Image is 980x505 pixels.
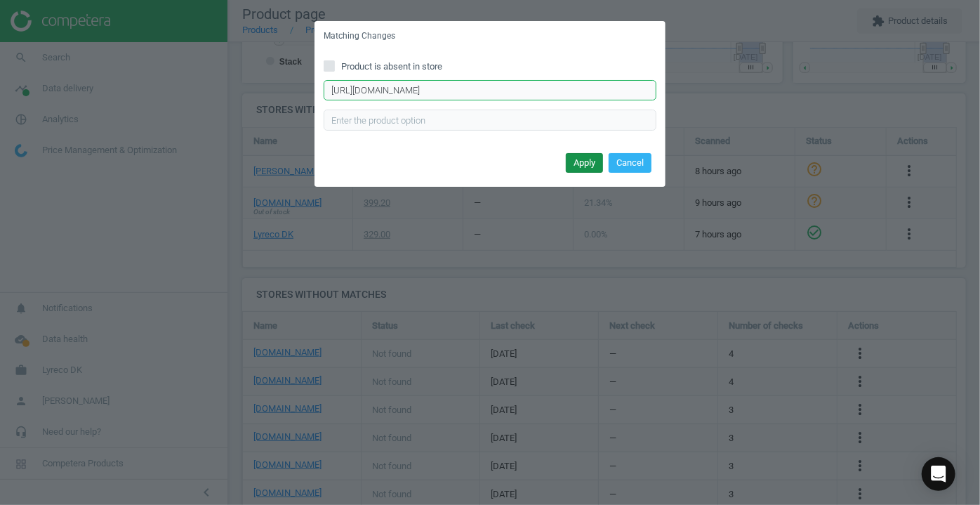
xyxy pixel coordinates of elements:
[324,30,395,42] h5: Matching Changes
[922,457,955,491] div: Open Intercom Messenger
[566,153,603,173] button: Apply
[338,60,445,73] span: Product is absent in store
[324,80,656,101] input: Enter correct product URL
[324,110,656,131] input: Enter the product option
[609,153,651,173] button: Cancel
